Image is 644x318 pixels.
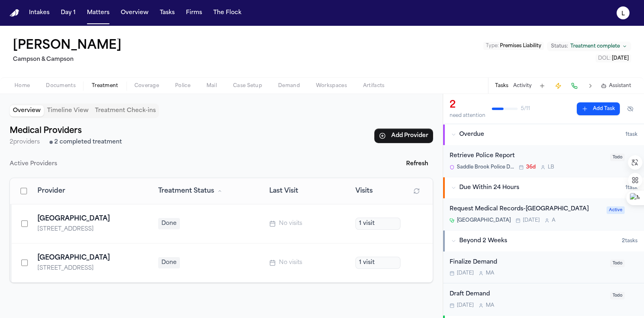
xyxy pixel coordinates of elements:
div: Open task: Request Medical Records-Hackensack Medical Center [443,198,644,230]
button: Change status from Treatment complete [547,42,631,51]
button: Day 1 [58,6,79,20]
button: Refresh providers [410,185,423,197]
button: Tasks [495,83,508,89]
span: Documents [46,83,76,89]
button: Edit matter name [13,39,122,53]
span: No visits [279,259,302,267]
span: Provider [37,186,65,196]
p: Active Providers [10,159,57,169]
h2: Medical Providers [10,125,122,137]
img: Finch Logo [10,9,19,17]
div: Retrieve Police Report [450,152,605,161]
button: Make a Call [569,80,580,91]
span: [DATE] [612,56,629,61]
button: Treatment Check-ins [92,105,159,116]
button: Hide completed tasks (⌘⇧H) [623,102,638,115]
div: Request Medical Records-[GEOGRAPHIC_DATA] [450,205,602,214]
span: Status: [551,43,568,50]
span: Due Within 24 Hours [459,184,519,192]
div: Finalize Demand [450,258,605,267]
div: 1 visit [355,257,400,269]
button: Activity [513,83,532,89]
div: Open task: Retrieve Police Report [443,145,644,177]
div: [GEOGRAPHIC_DATA] [37,253,139,263]
div: need attention [450,112,485,119]
span: Todo [610,260,625,267]
h2: Campson & Campson [13,55,125,64]
span: Beyond 2 Weeks [459,237,507,245]
span: DOL : [598,56,611,61]
button: Beyond 2 Weeks2tasks [443,231,644,251]
div: 1 visit [355,218,400,230]
button: Firms [183,6,205,20]
button: Tasks [157,6,178,20]
div: Open task: Draft Demand [443,283,644,315]
span: A [552,217,555,224]
button: Overdue1task [443,124,644,145]
button: Assistant [601,83,631,89]
div: Draft Demand [450,290,605,299]
span: Overdue [459,131,484,139]
div: [STREET_ADDRESS] [37,264,139,272]
span: Workspaces [316,83,347,89]
button: Add Provider [374,129,433,143]
span: Last Visit [269,186,298,196]
button: Edit DOL: 2024-06-03 [596,54,631,62]
span: Visits [355,186,373,196]
span: [DATE] [457,270,474,276]
span: M A [486,270,494,276]
div: Done [158,218,180,229]
span: Demand [278,83,300,89]
span: Artifacts [363,83,385,89]
button: Overview [10,105,44,116]
button: Timeline View [44,105,92,116]
span: M A [486,302,494,309]
button: Edit Type: Premises Liability [483,42,544,50]
button: Intakes [26,6,53,20]
button: Add Task [577,102,620,115]
span: 1 task [625,185,638,191]
a: Home [10,9,19,17]
div: 2 [450,99,485,112]
span: [GEOGRAPHIC_DATA] [457,217,511,224]
span: [DATE] [457,302,474,309]
p: 2 providers [10,137,40,147]
span: Mail [206,83,217,89]
button: Matters [84,6,113,20]
div: Done [158,257,180,268]
span: Saddle Brook Police Department [457,164,514,170]
span: Active [607,206,625,214]
span: Home [14,83,30,89]
span: Police [175,83,190,89]
span: 5 / 11 [521,106,530,112]
span: Type : [486,44,499,48]
button: Create Immediate Task [553,80,564,91]
span: No visits [279,220,302,228]
span: [DATE] [523,217,540,224]
button: Due Within 24 Hours1task [443,177,644,198]
button: Refresh [401,157,433,171]
span: Assistant [609,83,631,89]
span: 2 completed treatment [54,138,122,146]
span: Todo [610,292,625,299]
span: 36d [526,164,536,170]
span: Case Setup [233,83,262,89]
div: [STREET_ADDRESS] [37,225,139,233]
span: Coverage [134,83,159,89]
span: Treatment [92,83,118,89]
span: 1 task [625,131,638,138]
button: The Flock [210,6,245,20]
div: Open task: Finalize Demand [443,251,644,284]
span: Premises Liability [500,44,541,48]
div: [GEOGRAPHIC_DATA] [37,214,139,224]
span: Treatment Status [158,186,214,196]
button: Overview [118,6,152,20]
span: Treatment complete [570,43,620,50]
